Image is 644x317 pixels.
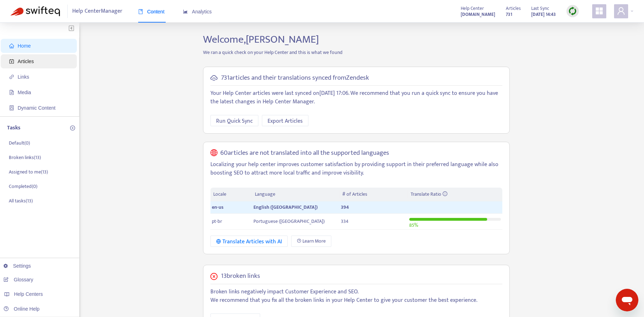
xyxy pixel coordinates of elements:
p: Your Help Center articles were last synced on [DATE] 17:06 . We recommend that you run a quick sy... [210,89,502,106]
p: Assigned to me ( 13 ) [9,168,48,176]
span: en-us [212,203,223,211]
h5: 731 articles and their translations synced from Zendesk [221,74,369,82]
p: Broken links ( 13 ) [9,154,41,161]
th: # of Articles [339,188,407,201]
p: We ran a quick check on your Help Center and this is what we found [198,49,515,56]
div: Translate Ratio [411,190,499,198]
span: 85 % [409,221,418,229]
span: Analytics [183,9,212,14]
button: Translate Articles with AI [210,236,288,247]
span: Articles [18,59,34,64]
h5: 13 broken links [221,272,260,280]
span: area-chart [183,9,188,14]
span: Export Articles [268,117,303,126]
span: file-image [9,90,14,95]
span: Articles [506,5,521,12]
th: Locale [210,188,252,201]
strong: 731 [506,11,512,18]
a: Glossary [4,277,33,282]
img: Swifteq [11,6,60,16]
span: Welcome, [PERSON_NAME] [203,31,319,48]
a: [DOMAIN_NAME] [461,10,495,18]
a: Learn More [291,236,331,247]
span: Portuguese ([GEOGRAPHIC_DATA]) [253,217,325,225]
span: English ([GEOGRAPHIC_DATA]) [253,203,318,211]
p: Tasks [7,124,20,132]
p: Localizing your help center improves customer satisfaction by providing support in their preferre... [210,160,502,177]
p: Completed ( 0 ) [9,183,37,190]
p: Broken links negatively impact Customer Experience and SEO. We recommend that you fix all the bro... [210,288,502,305]
span: Media [18,90,31,95]
span: Help Center [461,5,484,12]
span: Run Quick Sync [216,117,253,126]
span: Links [18,74,29,80]
span: Help Center Manager [72,5,122,18]
span: Last Sync [531,5,549,12]
span: plus-circle [70,126,75,130]
span: 334 [341,217,349,225]
strong: [DATE] 14:43 [531,11,556,18]
span: Content [138,9,165,14]
span: appstore [595,7,603,15]
span: 394 [341,203,349,211]
button: Run Quick Sync [210,115,258,126]
span: home [9,43,14,48]
strong: [DOMAIN_NAME] [461,11,495,18]
span: Home [18,43,31,49]
a: Online Help [4,306,39,312]
span: pt-br [212,217,222,225]
span: Learn More [302,237,326,245]
p: Default ( 0 ) [9,139,30,147]
h5: 60 articles are not translated into all the supported languages [220,149,389,157]
span: close-circle [210,273,217,280]
span: link [9,74,14,79]
a: Settings [4,263,31,269]
span: Dynamic Content [18,105,55,111]
iframe: Button to launch messaging window [616,289,638,311]
span: user [617,7,625,15]
span: Help Centers [14,291,43,297]
span: cloud-sync [210,74,217,81]
span: global [210,149,217,157]
p: All tasks ( 13 ) [9,197,33,205]
th: Language [252,188,339,201]
img: sync.dc5367851b00ba804db3.png [568,7,577,16]
span: book [138,9,143,14]
span: container [9,105,14,110]
div: Translate Articles with AI [216,237,282,246]
button: Export Articles [262,115,308,126]
span: account-book [9,59,14,64]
